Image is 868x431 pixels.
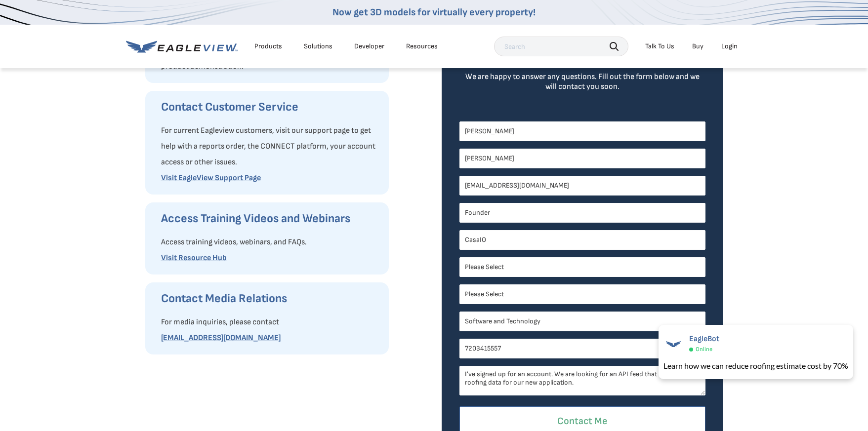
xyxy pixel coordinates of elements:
a: Now get 3D models for virtually every property! [332,6,536,18]
p: For media inquiries, please contact [161,314,379,330]
p: Access training videos, webinars, and FAQs. [161,235,379,250]
a: Visit Resource Hub [161,253,227,263]
textarea: I've signed up for an account. We are looking for an API feed that can give us roofing data for o... [459,366,705,395]
div: Solutions [304,42,332,51]
h3: Contact Media Relations [161,291,379,307]
div: Talk To Us [645,42,674,51]
h3: Contact Customer Service [161,99,379,115]
div: We are happy to answer any questions. Fill out the form below and we will contact you soon. [459,72,705,92]
a: [EMAIL_ADDRESS][DOMAIN_NAME] [161,333,281,343]
a: Visit EagleView Support Page [161,173,261,183]
a: Buy [692,42,703,51]
div: Resources [406,42,438,51]
h3: Access Training Videos and Webinars [161,211,379,227]
p: For current Eagleview customers, visit our support page to get help with a reports order, the CON... [161,123,379,170]
div: Learn how we can reduce roofing estimate cost by 70% [663,360,848,372]
a: Developer [354,42,384,51]
span: EagleBot [689,334,719,344]
img: EagleBot [663,334,683,354]
div: Login [721,42,738,51]
div: Products [254,42,282,51]
input: Search [494,37,628,56]
span: Online [696,346,712,353]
